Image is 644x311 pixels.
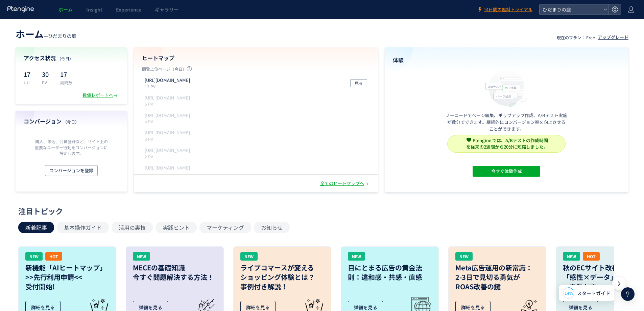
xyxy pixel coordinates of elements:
[145,112,190,119] p: https://petkasou-jp.com/faq
[63,119,79,125] span: （今日）
[446,112,567,132] p: ノーコードでページ編集、ポップアップ作成、A/Bテスト実施が数分でできます。継続的にコンバージョン率を向上させることができます。
[60,80,72,85] p: 訪問数
[57,222,109,233] button: 基本操作ガイド
[145,101,193,107] p: 5 PV
[254,222,290,233] button: お知らせ
[18,222,54,233] button: 新着記事
[116,6,141,13] span: Experience
[133,252,150,261] div: NEW
[42,69,52,80] p: 30
[142,54,370,62] h4: ヒートマップ
[240,263,324,291] h3: ライブコマースが変える ショッピング体験とは？ 事例付き解説！
[145,136,193,142] p: 3 PV
[469,137,473,142] img: svg+xml,%3c
[42,80,52,85] p: PV
[145,77,190,84] p: https://petkasou-jp.com
[598,34,628,41] div: アップグレード
[475,137,546,150] span: Ptengineでは既に18,000以上の体験 が作成されています。
[24,80,34,85] p: UU
[393,56,621,64] h4: 体験
[320,180,370,187] div: 全てのヒートマップへ
[563,252,580,261] div: NEW
[482,68,531,108] img: home_experience_onbo_jp-C5-EgdA0.svg
[33,138,110,156] p: 購入、申込、会員登録など、サイト上の重要なユーザー行動をコンバージョンに設定します。
[45,252,62,261] div: HOT
[57,55,73,61] span: （今日）
[455,252,473,261] div: NEW
[142,66,370,74] p: 閲覧上位ページ（今日）
[565,290,573,296] span: 14%
[145,154,193,159] p: 2 PV
[86,6,102,13] span: Insight
[491,166,522,177] span: 今すぐ体験作成
[557,35,595,40] p: 現在のプラン： Free
[477,6,532,13] a: 14日間の無料トライアル
[25,252,43,261] div: NEW
[145,171,193,177] p: 1 PV
[350,79,367,87] button: 見る
[348,252,365,261] div: NEW
[49,165,93,176] span: コンバージョンを登録
[58,6,73,13] span: ホーム
[82,92,119,98] div: 数値レポートへ
[155,6,178,13] span: ギャラリー
[583,252,600,261] div: HOT
[145,118,193,124] p: 4 PV
[24,69,34,80] p: 17
[145,165,190,171] p: https://petkasou-jp.com/area
[541,4,601,15] span: ひだまりの庭
[145,147,190,154] p: https://petkasou-jp.com/contact
[16,27,76,41] div: —
[18,206,622,216] div: 注目トピック
[60,69,72,80] p: 17
[145,130,190,136] p: https://petkasou-jp.com/company
[577,290,610,297] span: スタートガイド
[45,165,98,176] button: コンバージョンを登録
[484,6,532,13] span: 14日間の無料トライアル
[199,222,251,233] button: マーケティング
[240,252,258,261] div: NEW
[145,95,190,101] p: https://petkasou-jp.com/price
[145,84,193,89] p: 12 PV
[455,263,539,291] h3: Meta広告運用の新常識： 2-3日で見切る勇気が ROAS改善の鍵
[355,79,363,87] span: 見る
[16,27,44,41] span: ホーム
[133,263,217,282] h3: MECEの基礎知識 今すぐ問題解決する方法！
[348,263,432,282] h3: 目にとまる広告の黄金法則：違和感・共感・直感
[48,32,76,39] span: ひだまりの庭
[156,222,197,233] button: 実践ヒント
[24,117,119,125] h4: コンバージョン
[112,222,153,233] button: 活用の裏技
[473,166,540,177] button: 今すぐ体験作成
[24,54,119,62] h4: アクセス状況
[25,263,109,291] h3: 新機能「AIヒートマップ」 >>先行利用申請<< 受付開始!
